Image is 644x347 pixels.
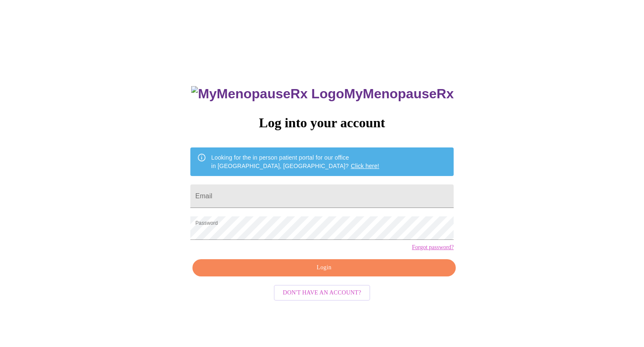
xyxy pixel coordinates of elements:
h3: Log into your account [190,115,454,131]
span: Don't have an account? [283,288,361,298]
img: MyMenopauseRx Logo [191,86,344,102]
span: Login [202,263,446,273]
div: Looking for the in person patient portal for our office in [GEOGRAPHIC_DATA], [GEOGRAPHIC_DATA]? [211,150,379,173]
h3: MyMenopauseRx [191,86,454,102]
a: Forgot password? [412,244,454,251]
a: Don't have an account? [272,289,373,296]
button: Login [192,259,456,276]
button: Don't have an account? [274,285,371,301]
a: Click here! [351,163,379,169]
